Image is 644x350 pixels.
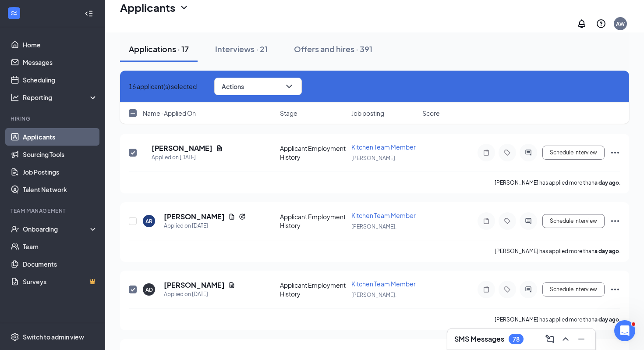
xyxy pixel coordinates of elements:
[179,2,189,13] svg: ChevronDown
[11,225,19,233] svg: UserCheck
[164,280,225,290] h5: [PERSON_NAME]
[145,286,153,293] div: AD
[228,213,235,220] svg: Document
[222,83,244,89] span: Actions
[11,207,96,214] div: Team Management
[495,247,620,255] p: [PERSON_NAME] has applied more than .
[11,332,19,341] svg: Settings
[610,216,620,226] svg: Ellipses
[145,218,152,225] div: AR
[23,93,98,102] div: Reporting
[164,212,225,221] h5: [PERSON_NAME]
[294,43,372,54] div: Offers and hires · 391
[280,281,346,298] div: Applicant Employment History
[23,54,98,71] a: Messages
[215,43,268,54] div: Interviews · 21
[481,218,492,225] svg: Note
[523,286,534,293] svg: ActiveChat
[502,218,513,225] svg: Tag
[23,163,98,181] a: Job Postings
[129,43,189,54] div: Applications · 17
[610,147,620,158] svg: Ellipses
[351,211,416,219] span: Kitchen Team Member
[560,334,571,344] svg: ChevronUp
[23,273,98,290] a: SurveysCrown
[542,214,605,228] button: Schedule Interview
[481,149,492,156] svg: Note
[23,181,98,198] a: Talent Network
[280,212,346,230] div: Applicant Employment History
[542,146,605,160] button: Schedule Interview
[351,292,396,298] span: [PERSON_NAME].
[23,71,98,89] a: Scheduling
[23,255,98,273] a: Documents
[23,225,90,233] div: Onboarding
[577,18,587,29] svg: Notifications
[351,155,396,161] span: [PERSON_NAME].
[523,149,534,156] svg: ActiveChat
[284,81,294,92] svg: ChevronDown
[543,332,557,346] button: ComposeMessage
[542,282,605,296] button: Schedule Interview
[594,316,619,323] b: a day ago
[228,282,235,289] svg: Document
[143,109,196,118] span: Name · Applied On
[614,320,635,341] iframe: Intercom live chat
[523,218,534,225] svg: ActiveChat
[495,316,620,323] p: [PERSON_NAME] has applied more than .
[164,221,246,230] div: Applied on [DATE]
[495,179,620,186] p: [PERSON_NAME] has applied more than .
[23,332,84,341] div: Switch to admin view
[280,109,297,118] span: Stage
[616,20,625,28] div: AW
[594,248,619,254] b: a day ago
[280,144,346,161] div: Applicant Employment History
[351,223,396,230] span: [PERSON_NAME].
[216,145,223,152] svg: Document
[610,284,620,295] svg: Ellipses
[422,109,440,118] span: Score
[152,143,212,153] h5: [PERSON_NAME]
[23,238,98,255] a: Team
[129,82,197,91] span: 16 applicant(s) selected
[513,336,520,343] div: 78
[596,18,606,29] svg: QuestionInfo
[502,149,513,156] svg: Tag
[351,143,416,151] span: Kitchen Team Member
[11,93,19,102] svg: Analysis
[454,334,504,344] h3: SMS Messages
[164,290,235,299] div: Applied on [DATE]
[23,36,98,54] a: Home
[574,332,588,346] button: Minimize
[351,109,384,118] span: Job posting
[576,334,587,344] svg: Minimize
[85,9,93,18] svg: Collapse
[23,146,98,163] a: Sourcing Tools
[594,179,619,186] b: a day ago
[559,332,573,346] button: ChevronUp
[10,9,18,18] svg: WorkstreamLogo
[502,286,513,293] svg: Tag
[214,78,302,95] button: ActionsChevronDown
[351,280,416,288] span: Kitchen Team Member
[11,115,96,122] div: Hiring
[545,334,555,344] svg: ComposeMessage
[239,213,246,220] svg: Reapply
[23,128,98,146] a: Applicants
[152,153,223,162] div: Applied on [DATE]
[481,286,492,293] svg: Note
